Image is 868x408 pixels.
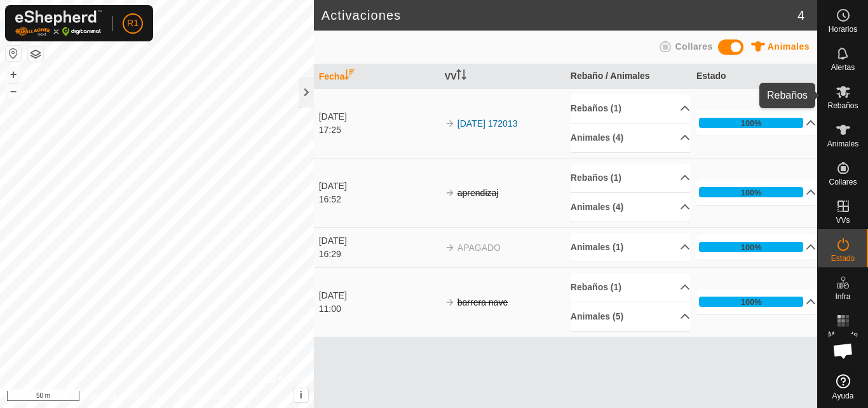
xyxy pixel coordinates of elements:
div: 16:52 [319,193,438,206]
span: Rebaños [827,102,858,109]
div: 100% [699,187,803,197]
img: arrow [445,118,455,129]
img: arrow [445,243,455,253]
span: Horarios [829,25,857,33]
div: [DATE] [319,110,438,123]
p-accordion-header: 100% [696,234,816,260]
p-accordion-header: Animales (4) [571,193,690,222]
span: Alertas [831,64,855,71]
th: Estado [691,64,817,89]
span: Collares [829,178,857,186]
s: aprendizaj [458,188,499,198]
span: 4 [797,6,804,25]
div: 17:25 [319,123,438,137]
div: 100% [741,241,762,253]
p-accordion-header: Animales (5) [571,302,690,331]
div: [DATE] [319,179,438,193]
p-accordion-header: 100% [696,110,816,136]
p-sorticon: Activar para ordenar [456,71,466,81]
a: [DATE] 172013 [458,118,518,129]
th: VV [440,64,566,89]
div: Chat abierto [824,332,862,370]
a: Ayuda [818,369,868,405]
h2: Activaciones [322,8,797,23]
img: arrow [445,188,455,198]
div: 100% [699,118,803,128]
button: Restablecer Mapa [6,46,21,61]
span: Infra [835,293,850,300]
img: arrow [445,297,455,307]
span: VVs [836,216,850,224]
p-sorticon: Activar para ordenar [344,71,355,81]
div: 100% [699,297,803,307]
button: i [294,388,308,402]
span: R1 [127,17,139,30]
p-accordion-header: Animales (1) [571,233,690,262]
button: Capas del Mapa [28,46,43,62]
div: 11:00 [319,302,438,316]
div: 100% [741,186,762,199]
p-accordion-header: Rebaños (1) [571,94,690,123]
button: – [6,83,21,99]
span: Estado [831,255,855,262]
div: 100% [741,296,762,308]
span: Collares [675,41,712,52]
div: [DATE] [319,289,438,302]
p-accordion-header: 100% [696,289,816,314]
p-accordion-header: Rebaños (1) [571,164,690,192]
span: Ayuda [832,392,854,400]
button: + [6,67,21,82]
p-accordion-header: Animales (4) [571,123,690,152]
span: Animales [768,41,810,52]
a: Contáctenos [180,391,222,403]
div: 16:29 [319,248,438,261]
th: Fecha [314,64,440,89]
span: APAGADO [458,243,501,253]
div: 100% [741,117,762,129]
th: Rebaño / Animales [566,64,691,89]
p-accordion-header: Rebaños (1) [571,273,690,302]
span: Animales [827,140,858,148]
div: [DATE] [319,234,438,248]
a: Política de Privacidad [91,391,164,403]
s: barrera nave [458,297,508,307]
span: i [300,390,302,400]
img: Logo Gallagher [15,10,102,36]
p-accordion-header: 100% [696,179,816,205]
div: 100% [699,242,803,252]
span: Mapa de Calor [821,331,865,346]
